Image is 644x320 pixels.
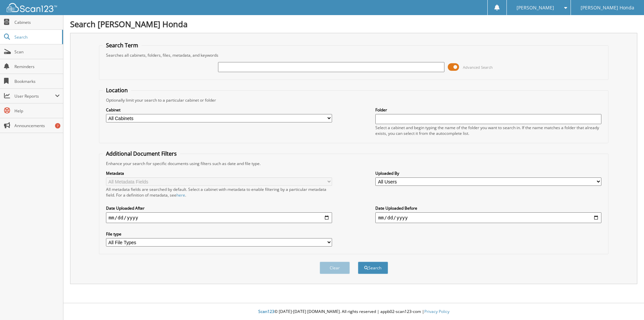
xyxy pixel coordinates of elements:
[375,125,601,136] div: Select a cabinet and begin typing the name of the folder you want to search in. If the name match...
[63,304,644,320] div: © [DATE]-[DATE] [DOMAIN_NAME]. All rights reserved | appb02-scan123-com |
[103,52,605,58] div: Searches all cabinets, folders, files, metadata, and keywords
[375,107,601,113] label: Folder
[106,186,332,198] div: All metadata fields are searched by default. Select a cabinet with metadata to enable filtering b...
[375,205,601,211] label: Date Uploaded Before
[7,3,57,12] img: scan123-logo-white.svg
[375,170,601,176] label: Uploaded By
[106,107,332,113] label: Cabinet
[463,65,493,70] span: Advanced Search
[14,108,60,114] span: Help
[14,19,60,25] span: Cabinets
[103,87,131,94] legend: Location
[14,49,60,55] span: Scan
[103,42,142,49] legend: Search Term
[103,97,605,103] div: Optionally limit your search to a particular cabinet or folder
[14,78,60,84] span: Bookmarks
[258,309,274,314] span: Scan123
[103,161,605,166] div: Enhance your search for specific documents using filters such as date and file type.
[424,309,449,314] a: Privacy Policy
[106,231,332,237] label: File type
[55,123,60,128] div: 7
[106,205,332,211] label: Date Uploaded After
[14,93,55,99] span: User Reports
[517,6,554,10] span: [PERSON_NAME]
[320,262,350,274] button: Clear
[106,212,332,223] input: start
[375,212,601,223] input: end
[103,150,180,157] legend: Additional Document Filters
[358,262,388,274] button: Search
[106,170,332,176] label: Metadata
[70,18,637,30] h1: Search [PERSON_NAME] Honda
[14,64,60,69] span: Reminders
[14,34,59,40] span: Search
[581,6,634,10] span: [PERSON_NAME] Honda
[176,192,185,198] a: here
[14,123,60,128] span: Announcements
